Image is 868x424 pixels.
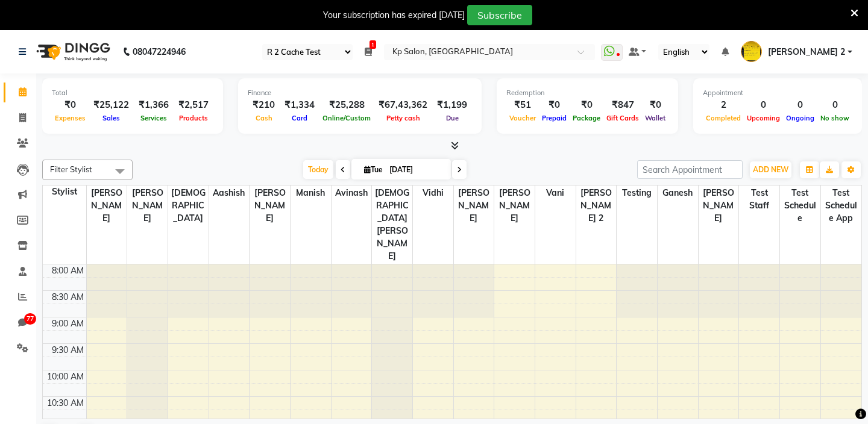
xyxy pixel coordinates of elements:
span: [PERSON_NAME] 2 [576,185,617,226]
div: 0 [783,98,817,112]
div: ₹1,366 [134,98,174,112]
span: Voucher [506,114,539,122]
span: Services [137,114,170,122]
div: 8:30 AM [49,291,86,304]
div: ₹847 [603,98,642,112]
div: 10:30 AM [45,397,86,410]
span: Vidhi [413,185,453,201]
span: [DEMOGRAPHIC_DATA][PERSON_NAME] [372,185,412,264]
div: ₹210 [248,98,280,112]
div: ₹25,122 [89,98,134,112]
span: [PERSON_NAME] 2 [768,46,845,58]
span: Aashish [209,185,250,201]
span: [PERSON_NAME] [494,185,535,226]
span: Card [289,114,310,122]
span: testing [617,185,657,201]
span: Cash [253,114,275,122]
span: Due [443,114,462,122]
img: logo [31,35,113,69]
div: 10:00 AM [45,370,86,383]
div: Redemption [506,88,668,98]
input: 2025-09-02 [386,161,446,179]
div: Your subscription has expired [DATE] [323,9,465,22]
div: ₹2,517 [174,98,213,112]
div: 9:30 AM [49,344,86,357]
div: ₹51 [506,98,539,112]
span: Online/Custom [319,114,374,122]
span: test staff [739,185,779,213]
span: Ganesh [658,185,698,201]
span: 77 [24,313,36,325]
div: ₹0 [642,98,668,112]
input: Search Appointment [637,160,743,179]
div: Appointment [703,88,852,98]
div: ₹67,43,362 [374,98,432,112]
span: Sales [99,114,123,122]
span: Gift Cards [603,114,642,122]
button: ADD NEW [750,161,791,178]
span: [PERSON_NAME] [250,185,290,226]
div: ₹25,288 [319,98,374,112]
span: [PERSON_NAME] [87,185,127,226]
b: 08047224946 [133,35,186,69]
div: Finance [248,88,472,98]
div: ₹0 [539,98,570,112]
button: Subscribe [467,5,532,25]
span: ADD NEW [753,165,788,174]
span: Test Schedule [780,185,820,226]
div: ₹0 [570,98,603,112]
div: 9:00 AM [49,317,86,330]
div: 2 [703,98,744,112]
span: Prepaid [539,114,570,122]
a: 1 [365,46,372,57]
span: Products [176,114,211,122]
span: Vani [535,185,576,201]
img: Mokal Dhiraj 2 [741,41,762,62]
span: Manish [291,185,331,201]
span: 1 [370,40,376,49]
div: ₹1,199 [432,98,472,112]
span: Avinash [332,185,372,201]
div: Total [52,88,213,98]
span: Completed [703,114,744,122]
span: [DEMOGRAPHIC_DATA] [168,185,209,226]
span: No show [817,114,852,122]
span: Petty cash [383,114,423,122]
div: ₹1,334 [280,98,319,112]
span: Today [303,160,333,179]
span: [PERSON_NAME] [127,185,168,226]
a: 77 [4,313,33,333]
span: [PERSON_NAME] [454,185,494,226]
span: Ongoing [783,114,817,122]
div: ₹0 [52,98,89,112]
div: 8:00 AM [49,264,86,277]
div: Stylist [43,185,86,198]
div: 0 [817,98,852,112]
div: 0 [744,98,783,112]
span: Wallet [642,114,668,122]
span: Tue [361,165,386,174]
span: Filter Stylist [50,164,92,174]
span: Expenses [52,114,89,122]
span: Upcoming [744,114,783,122]
span: Test schedule app [821,185,861,226]
span: Package [570,114,603,122]
span: [PERSON_NAME] [699,185,739,226]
